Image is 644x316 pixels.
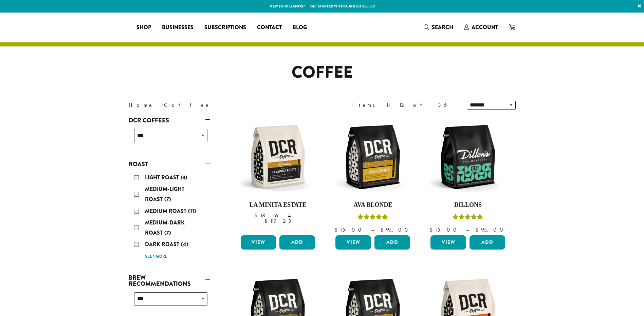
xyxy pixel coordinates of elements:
bdi: 119.25 [264,217,291,224]
a: La Minita Estate [239,118,317,233]
a: View [241,235,276,250]
button: Add [374,235,410,250]
a: See 1 more [145,253,167,260]
a: DCR Coffees [129,115,210,126]
span: – [298,212,301,219]
span: $ [264,217,270,224]
span: (7) [164,229,171,237]
bdi: 95.00 [380,226,411,233]
h4: Dillons [429,201,507,209]
a: Shop [131,22,157,33]
bdi: 15.00 [334,226,365,233]
span: › [161,99,163,109]
span: $ [254,212,260,219]
h1: Coffee [124,63,521,82]
span: $ [429,226,435,233]
span: Shop [136,23,151,32]
a: View [335,235,371,250]
span: (7) [164,195,171,203]
span: $ [475,226,481,233]
nav: Breadcrumb [129,101,312,109]
span: – [371,226,374,233]
span: Account [472,23,498,31]
div: Roast [129,170,210,264]
a: DillonsRated 5.00 out of 5 [429,118,507,233]
bdi: 15.00 [429,226,460,233]
a: Home [129,101,154,108]
a: View [430,235,466,250]
span: Light Roast [145,174,181,181]
div: Rated 5.00 out of 5 [357,213,388,223]
div: Brew Recommendations [129,290,210,314]
img: DCR-12oz-La-Minita-Estate-Stock-scaled.png [239,118,317,196]
h4: Ava Blonde [334,201,412,209]
span: Dark Roast [145,240,181,248]
span: Medium-Dark Roast [145,219,185,237]
bdi: 95.00 [475,226,506,233]
a: Roast [129,158,210,170]
span: (11) [188,207,196,215]
a: Brew Recommendations [129,272,210,290]
button: Add [279,235,315,250]
a: Ava BlondeRated 5.00 out of 5 [334,118,412,233]
a: Search [418,22,459,33]
div: Rated 5.00 out of 5 [453,213,483,223]
img: DCR-12oz-Dillons-Stock-scaled.png [429,118,507,196]
span: Subscriptions [204,23,246,32]
span: Blog [293,23,307,32]
h4: La Minita Estate [239,201,317,209]
span: (3) [181,174,187,181]
button: Add [470,235,505,250]
span: Medium-Light Roast [145,185,184,203]
div: Items 1-12 of 36 [351,101,457,109]
span: (4) [181,240,188,248]
span: $ [380,226,386,233]
span: Medium Roast [145,207,188,215]
span: Contact [257,23,282,32]
span: $ [334,226,340,233]
a: Get started with our best seller [310,3,375,9]
span: – [466,226,469,233]
img: DCR-12oz-Ava-Blonde-Stock-scaled.png [334,118,412,196]
div: DCR Coffees [129,126,210,150]
span: Search [432,23,453,31]
bdi: 18.64 [254,212,292,219]
span: Businesses [162,23,194,32]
